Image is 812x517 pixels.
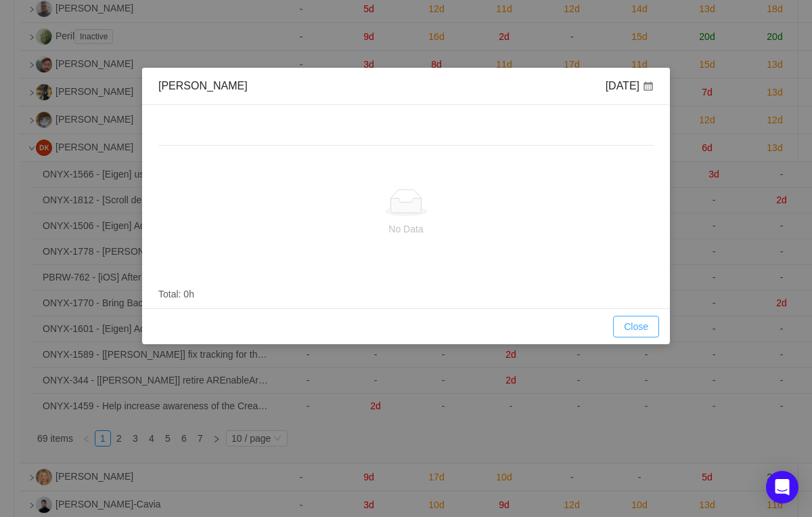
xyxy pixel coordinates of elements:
div: Open Intercom Messenger [766,471,798,503]
button: Close [613,316,659,337]
p: No Data [169,222,643,236]
div: [PERSON_NAME] [158,79,248,94]
span: Total: 0h [158,289,194,299]
div: [DATE] [606,79,654,94]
